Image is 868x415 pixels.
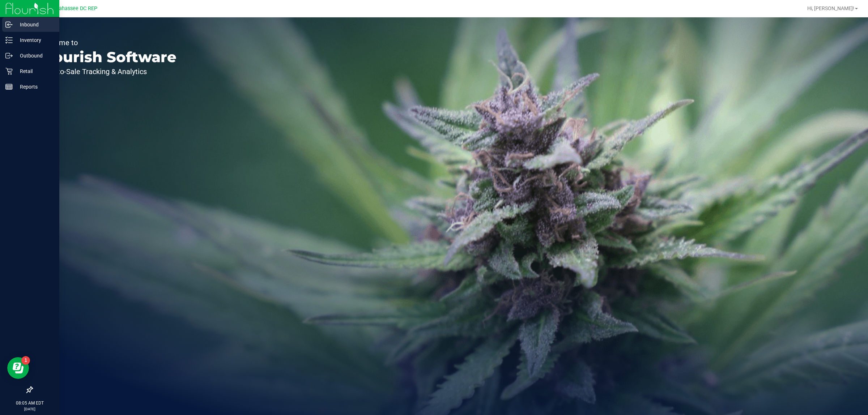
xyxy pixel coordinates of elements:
inline-svg: Inventory [5,37,13,44]
p: Welcome to [39,39,176,46]
p: Inventory [13,36,56,44]
span: Tallahassee DC REP [50,5,97,12]
inline-svg: Retail [5,68,13,75]
p: [DATE] [3,406,56,412]
p: Inbound [13,20,56,29]
p: Flourish Software [39,50,176,64]
iframe: Resource center unread badge [21,356,30,365]
inline-svg: Outbound [5,52,13,59]
p: Retail [13,67,56,76]
span: Hi, [PERSON_NAME]! [807,5,854,11]
p: Outbound [13,51,56,60]
p: Reports [13,82,56,91]
p: Seed-to-Sale Tracking & Analytics [39,68,176,75]
iframe: Resource center [7,357,29,379]
p: 08:05 AM EDT [3,400,56,406]
inline-svg: Reports [5,83,13,90]
inline-svg: Inbound [5,21,13,28]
